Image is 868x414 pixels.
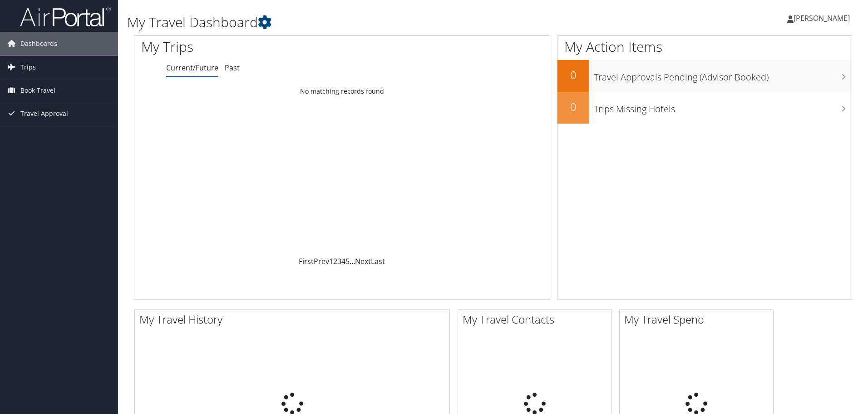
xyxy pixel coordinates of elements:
td: No matching records found [134,83,550,100]
a: First [299,256,314,266]
span: [PERSON_NAME] [794,13,850,23]
span: Trips [20,56,36,79]
h3: Trips Missing Hotels [594,98,852,115]
h3: Travel Approvals Pending (Advisor Booked) [594,66,852,84]
a: Past [225,63,240,73]
span: … [350,256,355,266]
a: Prev [314,256,329,266]
h2: 0 [557,99,589,115]
h2: My Travel History [139,312,449,327]
h2: My Travel Spend [624,312,773,327]
a: 0Trips Missing Hotels [557,92,852,124]
a: [PERSON_NAME] [787,5,859,32]
img: airportal-logo.png [20,6,111,27]
span: Book Travel [20,79,55,102]
span: Dashboards [20,32,57,55]
a: 4 [341,256,345,266]
a: 3 [337,256,341,266]
a: Current/Future [166,63,218,73]
h1: My Action Items [557,37,852,56]
a: Last [371,256,385,266]
h1: My Trips [141,37,370,56]
h2: 0 [557,67,589,83]
span: Travel Approval [20,102,68,125]
a: 5 [345,256,350,266]
a: 2 [333,256,337,266]
h2: My Travel Contacts [463,312,612,327]
a: 1 [329,256,333,266]
h1: My Travel Dashboard [127,13,615,32]
a: Next [355,256,371,266]
a: 0Travel Approvals Pending (Advisor Booked) [557,60,852,92]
